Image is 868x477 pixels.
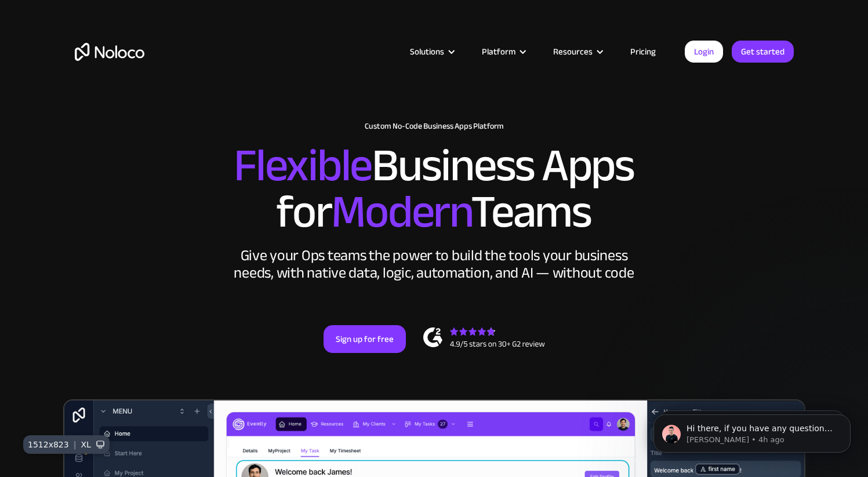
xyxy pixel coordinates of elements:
div: Resources [539,44,616,59]
div: Solutions [410,44,444,59]
a: Get started [732,41,794,63]
span: Flexible [234,122,372,209]
div: Platform [482,44,515,59]
div: Give your Ops teams the power to build the tools your business needs, with native data, logic, au... [231,247,637,282]
a: Login [685,41,723,63]
a: Pricing [616,44,670,59]
h2: Business Apps for Teams [75,143,794,235]
div: Resources [553,44,593,59]
a: Sign up for free [324,325,406,353]
div: Solutions [395,44,467,59]
a: home [75,43,144,61]
div: Platform [467,44,539,59]
h1: Custom No-Code Business Apps Platform [75,122,794,131]
iframe: Intercom notifications message [636,390,868,471]
span: Modern [331,169,471,255]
